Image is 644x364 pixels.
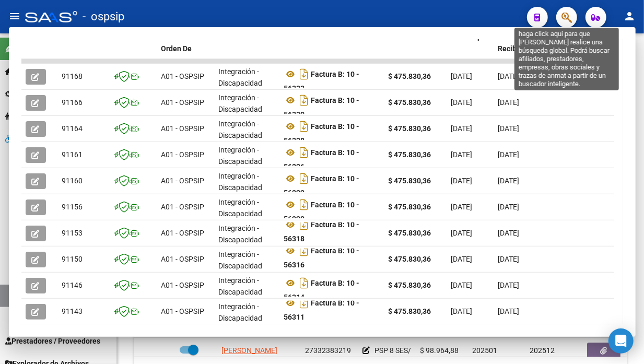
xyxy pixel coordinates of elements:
[384,26,447,72] datatable-header-cell: Monto
[389,98,431,107] strong: $ 475.830,36
[420,346,459,355] span: $ 98.964,88
[451,72,473,80] span: [DATE]
[498,98,520,107] span: [DATE]
[284,220,360,243] strong: Factura B: 10 - 56318
[5,111,39,122] span: Padrón
[451,98,473,107] span: [DATE]
[219,276,263,297] span: Integración - Discapacidad
[389,307,431,315] strong: $ 475.830,36
[498,281,520,289] span: [DATE]
[161,32,201,53] span: Facturado x Orden De
[498,229,520,237] span: [DATE]
[62,177,83,185] span: 91160
[541,26,619,72] datatable-header-cell: Hospital
[219,67,263,88] span: Integración - Discapacidad
[5,43,60,55] span: Firma Express
[215,26,280,72] datatable-header-cell: Area
[389,229,431,237] strong: $ 475.830,36
[530,346,555,355] span: 202512
[447,26,494,72] datatable-header-cell: Fecha Cpbt
[498,150,520,159] span: [DATE]
[5,66,32,77] span: Inicio
[5,88,39,100] span: Sistema
[62,229,83,237] span: 91153
[62,98,83,107] span: 91166
[284,299,360,321] strong: Factura B: 10 - 56311
[472,346,497,355] span: 202501
[284,174,360,197] strong: Factura B: 10 - 56323
[389,255,431,263] strong: $ 475.830,36
[284,279,360,301] strong: Factura B: 10 - 56314
[494,26,541,72] datatable-header-cell: Fecha Recibido
[298,196,311,213] i: Descargar documento
[8,10,21,22] mat-icon: menu
[58,26,110,72] datatable-header-cell: ID
[374,346,426,355] span: PSP 8 SES/MES
[298,275,311,291] i: Descargar documento
[389,203,431,211] strong: $ 475.830,36
[62,72,83,80] span: 91168
[389,177,431,185] strong: $ 475.830,36
[451,229,473,237] span: [DATE]
[62,150,83,159] span: 91161
[451,307,473,315] span: [DATE]
[110,26,157,72] datatable-header-cell: CAE
[62,281,83,289] span: 91146
[284,70,360,92] strong: Factura B: 10 - 56332
[451,203,473,211] span: [DATE]
[498,72,520,80] span: [DATE]
[280,26,384,72] datatable-header-cell: CPBT
[498,124,520,133] span: [DATE]
[451,281,473,289] span: [DATE]
[389,281,431,289] strong: $ 475.830,36
[389,72,431,80] strong: $ 475.830,36
[219,198,263,218] span: Integración - Discapacidad
[284,201,360,223] strong: Factura B: 10 - 56320
[161,124,205,133] span: A01 - OSPSIP
[498,177,520,185] span: [DATE]
[608,328,634,354] div: Open Intercom Messenger
[62,255,83,263] span: 91150
[161,150,205,159] span: A01 - OSPSIP
[219,224,263,244] span: Integración - Discapacidad
[298,66,311,83] i: Descargar documento
[219,302,263,323] span: Integración - Discapacidad
[62,307,83,315] span: 91143
[5,335,100,347] span: Prestadores / Proveedores
[157,26,215,72] datatable-header-cell: Facturado x Orden De
[62,203,83,211] span: 91156
[389,124,431,133] strong: $ 475.830,36
[161,203,205,211] span: A01 - OSPSIP
[161,72,205,80] span: A01 - OSPSIP
[498,307,520,315] span: [DATE]
[219,172,263,192] span: Integración - Discapacidad
[451,177,473,185] span: [DATE]
[161,229,205,237] span: A01 - OSPSIP
[62,124,83,133] span: 91164
[451,255,473,263] span: [DATE]
[161,307,205,315] span: A01 - OSPSIP
[219,93,263,114] span: Integración - Discapacidad
[305,346,351,355] span: 27332383219
[161,255,205,263] span: A01 - OSPSIP
[451,124,473,133] span: [DATE]
[284,96,360,119] strong: Factura B: 10 - 56330
[5,133,102,145] span: Integración (discapacidad)
[389,150,431,159] strong: $ 475.830,36
[83,5,124,28] span: - ospsip
[498,32,528,53] span: Fecha Recibido
[298,242,311,259] i: Descargar documento
[219,120,263,140] span: Integración - Discapacidad
[161,177,205,185] span: A01 - OSPSIP
[298,216,311,233] i: Descargar documento
[451,150,473,159] span: [DATE]
[623,10,636,22] mat-icon: person
[298,170,311,187] i: Descargar documento
[498,203,520,211] span: [DATE]
[219,250,263,271] span: Integración - Discapacidad
[498,255,520,263] span: [DATE]
[161,98,205,107] span: A01 - OSPSIP
[298,92,311,109] i: Descargar documento
[221,346,277,355] span: [PERSON_NAME]
[219,146,263,166] span: Integración - Discapacidad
